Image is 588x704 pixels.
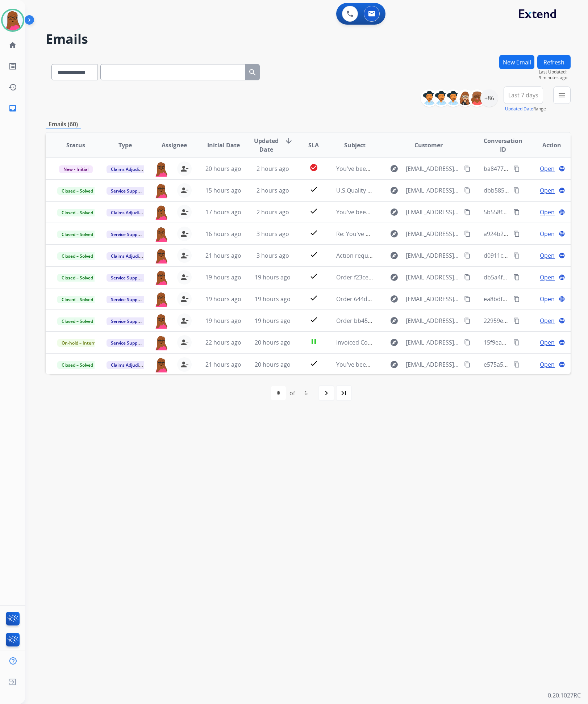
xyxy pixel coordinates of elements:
[464,165,471,172] mat-icon: content_copy
[390,229,399,238] mat-icon: explore
[248,68,257,77] mat-icon: search
[336,295,467,303] span: Order 644d9d41-d49d-4d58-882b-a4e13a8c7ae7
[513,361,520,368] mat-icon: content_copy
[107,317,148,325] span: Service Support
[336,165,561,173] span: You've been assigned a new service order: 92138e4e-3f0e-4196-b48c-c633ccf74433
[539,75,571,81] span: 9 minutes ago
[57,209,97,216] span: Closed – Solved
[464,339,471,346] mat-icon: content_copy
[205,338,241,346] span: 22 hours ago
[406,316,460,325] span: [EMAIL_ADDRESS][DOMAIN_NAME]
[558,91,566,100] mat-icon: menu
[464,274,471,281] mat-icon: content_copy
[205,317,241,325] span: 19 hours ago
[540,360,555,369] span: Open
[513,187,520,194] mat-icon: content_copy
[180,208,189,216] mat-icon: person_remove
[257,165,289,173] span: 2 hours ago
[107,361,156,369] span: Claims Adjudication
[255,361,291,368] span: 20 hours ago
[390,186,399,195] mat-icon: explore
[336,317,463,325] span: Order bb459cfa-101d-44fa-aded-774612d12bf5
[107,252,156,260] span: Claims Adjudication
[540,229,555,238] span: Open
[309,359,318,368] mat-icon: check
[539,69,571,75] span: Last Updated:
[390,251,399,260] mat-icon: explore
[180,360,189,369] mat-icon: person_remove
[57,361,97,369] span: Closed – Solved
[309,315,318,324] mat-icon: check
[513,252,520,259] mat-icon: content_copy
[205,186,241,194] span: 15 hours ago
[559,231,565,237] mat-icon: language
[414,141,443,149] span: Customer
[180,186,189,195] mat-icon: person_remove
[289,389,295,397] div: of
[180,295,189,303] mat-icon: person_remove
[57,252,97,260] span: Closed – Solved
[118,141,132,149] span: Type
[513,296,520,302] mat-icon: content_copy
[255,295,291,303] span: 19 hours ago
[257,252,289,260] span: 3 hours ago
[59,165,93,173] span: New - Initial
[180,164,189,173] mat-icon: person_remove
[344,141,366,149] span: Subject
[540,273,555,282] span: Open
[8,83,17,92] mat-icon: history
[154,313,168,329] img: agent-avatar
[57,296,97,303] span: Closed – Solved
[390,273,399,282] mat-icon: explore
[559,339,565,346] mat-icon: language
[508,94,538,97] span: Last 7 days
[309,337,318,346] mat-icon: pause
[57,339,104,347] span: On-hold – Internal
[3,10,23,30] img: avatar
[57,187,97,195] span: Closed – Solved
[154,335,168,350] img: agent-avatar
[406,251,460,260] span: [EMAIL_ADDRESS][DOMAIN_NAME]
[154,248,168,264] img: agent-avatar
[8,62,17,71] mat-icon: list_alt
[257,186,289,194] span: 2 hours ago
[309,228,318,237] mat-icon: check
[154,183,168,198] img: agent-avatar
[537,55,571,69] button: Refresh
[154,227,168,242] img: agent-avatar
[46,32,571,46] h2: Emails
[107,187,148,195] span: Service Support
[484,136,522,154] span: Conversation ID
[513,274,520,281] mat-icon: content_copy
[207,141,240,149] span: Initial Date
[559,187,565,194] mat-icon: language
[154,357,168,372] img: agent-avatar
[336,338,482,346] span: Invoiced Copy [ thread::rt9ValhdCgmXkZEARVkKTTk:: ]
[8,41,17,50] mat-icon: home
[390,295,399,303] mat-icon: explore
[499,55,534,69] button: New Email
[336,252,490,260] span: Action required: Extend claim approved for replacement
[309,207,318,215] mat-icon: check
[255,338,291,346] span: 20 hours ago
[257,208,289,216] span: 2 hours ago
[162,141,187,149] span: Assignee
[154,270,168,285] img: agent-avatar
[205,208,241,216] span: 17 hours ago
[406,229,460,238] span: [EMAIL_ADDRESS][DOMAIN_NAME]
[308,141,319,149] span: SLA
[205,165,241,173] span: 20 hours ago
[205,361,241,368] span: 21 hours ago
[107,231,148,238] span: Service Support
[255,273,291,281] span: 19 hours ago
[257,230,289,238] span: 3 hours ago
[390,164,399,173] mat-icon: explore
[390,338,399,347] mat-icon: explore
[406,273,460,282] span: [EMAIL_ADDRESS][DOMAIN_NAME]
[154,161,168,177] img: agent-avatar
[336,186,444,194] span: U.S.Quality Furniture Invoice Statement
[540,251,555,260] span: Open
[406,164,460,173] span: [EMAIL_ADDRESS][DOMAIN_NAME]
[513,339,520,346] mat-icon: content_copy
[107,296,148,303] span: Service Support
